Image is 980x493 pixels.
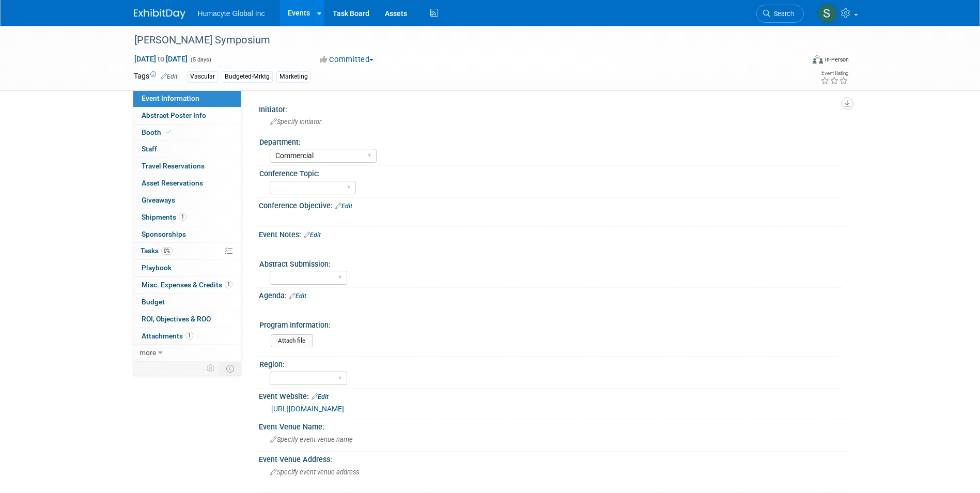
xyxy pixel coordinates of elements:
[142,264,172,272] span: Playbook
[142,298,165,306] span: Budget
[198,9,265,18] span: Humacyte Global Inc
[259,317,842,330] div: Program Information:
[179,213,186,221] span: 1
[133,345,241,361] a: more
[134,9,185,19] img: ExhibitDay
[312,393,329,400] a: Edit
[133,141,241,158] a: Staff
[770,10,794,18] span: Search
[142,111,206,119] span: Abstract Poster Info
[220,362,241,375] td: Toggle Event Tabs
[141,246,173,255] span: Tasks
[259,227,847,240] div: Event Notes:
[142,281,232,289] span: Misc. Expenses & Credits
[222,71,273,82] div: Budgeted-Mrktg
[270,468,359,476] span: Specify event venue address
[813,55,823,64] img: Format-Inperson.png
[133,294,241,311] a: Budget
[259,389,847,402] div: Event Website:
[156,55,166,63] span: to
[133,277,241,294] a: Misc. Expenses & Credits1
[743,54,849,69] div: Event Format
[133,125,241,141] a: Booth
[133,158,241,175] a: Travel Reservations
[133,328,241,345] a: Attachments1
[142,94,199,102] span: Event Information
[142,162,205,170] span: Travel Reservations
[131,31,788,50] div: [PERSON_NAME] Symposium
[133,107,241,124] a: Abstract Poster Info
[133,90,241,107] a: Event Information
[289,292,306,300] a: Edit
[270,436,353,443] span: Specify event venue name
[259,198,847,211] div: Conference Objective:
[139,348,156,357] span: more
[259,102,847,115] div: Initiator:
[142,128,173,136] span: Booth
[133,209,241,226] a: Shipments1
[133,175,241,192] a: Asset Reservations
[259,357,842,369] div: Region:
[142,332,193,340] span: Attachments
[259,419,847,432] div: Event Venue Name:
[190,56,211,63] span: (5 days)
[133,226,241,243] a: Sponsorships
[185,332,193,340] span: 1
[259,134,842,147] div: Department:
[202,362,220,375] td: Personalize Event Tab Strip
[259,452,847,465] div: Event Venue Address:
[316,54,378,65] button: Committed
[133,192,241,209] a: Giveaways
[276,71,311,82] div: Marketing
[270,118,321,126] span: Specify initiator
[142,196,175,204] span: Giveaways
[161,247,173,255] span: 0%
[187,71,218,82] div: Vascular
[335,203,352,210] a: Edit
[259,256,842,269] div: Abstract Submission:
[134,71,178,83] td: Tags
[304,232,321,239] a: Edit
[161,73,178,80] a: Edit
[225,281,232,288] span: 1
[820,71,848,76] div: Event Rating
[142,230,186,238] span: Sponsorships
[166,129,171,135] i: Booth reservation complete
[142,213,186,221] span: Shipments
[133,243,241,259] a: Tasks0%
[825,56,849,64] div: In-Person
[817,4,837,23] img: Sam Cashion
[133,260,241,276] a: Playbook
[134,54,188,64] span: [DATE] [DATE]
[259,288,847,301] div: Agenda:
[142,315,211,323] span: ROI, Objectives & ROO
[133,311,241,328] a: ROI, Objectives & ROO
[756,5,804,23] a: Search
[271,405,344,413] a: [URL][DOMAIN_NAME]
[259,166,842,179] div: Conference Topic:
[142,145,157,153] span: Staff
[142,179,203,187] span: Asset Reservations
